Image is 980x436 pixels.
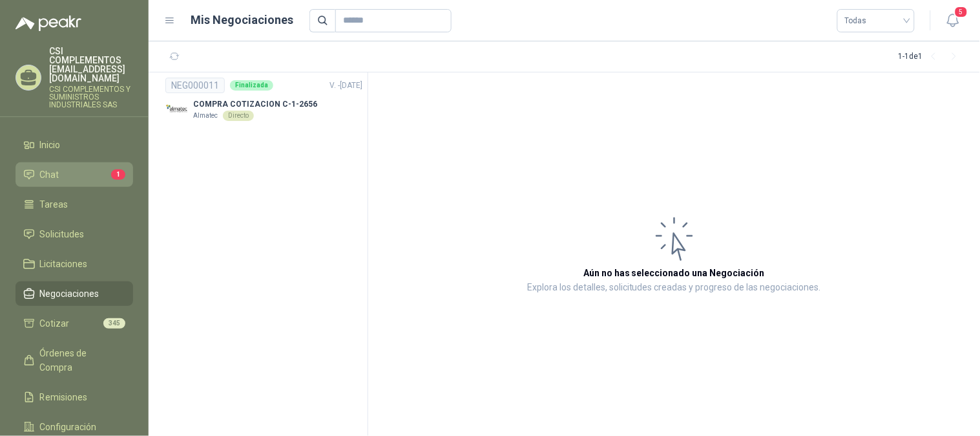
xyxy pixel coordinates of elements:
a: NEG000011FinalizadaV. -[DATE] Company LogoCOMPRA COTIZACION C-1-2656AlmatecDirecto [165,78,362,121]
span: V. - [DATE] [329,81,362,90]
p: CSI COMPLEMENTOS [EMAIL_ADDRESS][DOMAIN_NAME] [49,47,133,83]
img: Company Logo [165,98,188,121]
button: 5 [941,9,964,32]
a: Negociaciones [16,281,133,306]
a: Chat1 [16,162,133,187]
span: Negociaciones [40,287,99,301]
div: Directo [223,111,254,121]
p: Almatec [193,111,218,121]
p: CSI COMPLEMENTOS Y SUMINISTROS INDUSTRIALES SAS [49,85,133,109]
span: Remisiones [40,390,88,404]
h1: Mis Negociaciones [191,11,294,29]
div: NEG000011 [165,78,225,93]
span: Todas [845,11,907,30]
a: Órdenes de Compra [16,341,133,380]
span: Órdenes de Compra [40,346,121,375]
span: 5 [954,6,968,18]
a: Remisiones [16,385,133,409]
span: Inicio [40,138,61,152]
span: 1 [111,169,125,180]
span: 345 [103,318,125,329]
span: Solicitudes [40,227,85,241]
div: 1 - 1 de 1 [899,47,964,67]
div: Finalizada [230,80,273,91]
h3: Aún no has seleccionado una Negociación [583,266,765,280]
img: Logo peakr [16,16,81,31]
p: COMPRA COTIZACION C-1-2656 [193,98,317,111]
span: Chat [40,168,59,182]
span: Tareas [40,197,68,212]
a: Licitaciones [16,252,133,276]
span: Licitaciones [40,257,88,271]
a: Solicitudes [16,222,133,246]
span: Configuración [40,420,97,434]
span: Cotizar [40,316,70,331]
a: Cotizar345 [16,311,133,336]
a: Inicio [16,133,133,157]
p: Explora los detalles, solicitudes creadas y progreso de las negociaciones. [527,280,821,296]
a: Tareas [16,192,133,217]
